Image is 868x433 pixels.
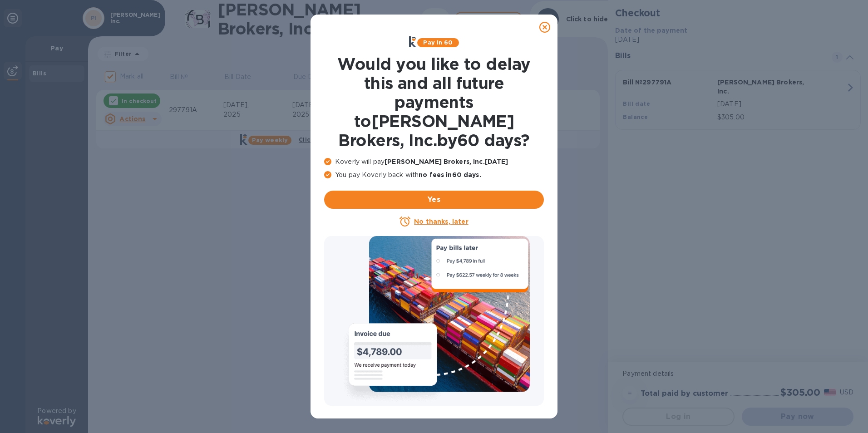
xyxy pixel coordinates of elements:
h1: Would you like to delay this and all future payments to [PERSON_NAME] Brokers, Inc. by 60 days ? [324,54,544,150]
span: Yes [331,194,537,205]
u: No thanks, later [414,218,468,225]
b: no fees in 60 days . [419,171,481,178]
b: [PERSON_NAME] Brokers, Inc. [DATE] [385,158,508,165]
p: You pay Koverly back with [324,170,544,180]
b: Pay in 60 [423,39,453,46]
button: Yes [324,191,544,209]
p: Koverly will pay [324,157,544,167]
